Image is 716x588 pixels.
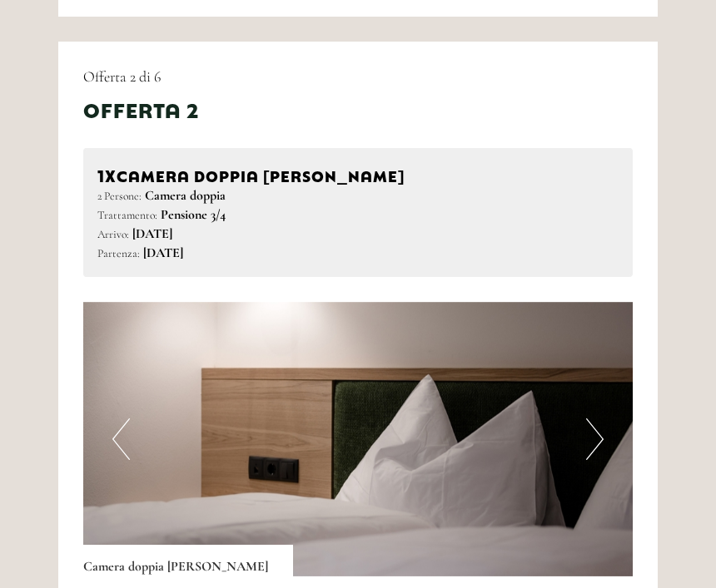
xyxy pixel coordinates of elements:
[112,418,130,460] button: Previous
[83,302,633,576] img: image
[97,227,129,241] small: Arrivo:
[586,418,604,460] button: Next
[236,12,314,41] div: martedì
[143,245,183,261] b: [DATE]
[161,206,226,223] b: Pensione 3/4
[97,189,142,203] small: 2 Persone:
[451,431,549,467] button: Invia
[97,162,117,185] b: 1x
[83,95,199,123] div: Offerta 2
[132,225,172,242] b: [DATE]
[83,67,161,86] span: Offerta 2 di 6
[97,208,157,222] small: Trattamento:
[145,187,226,204] b: Camera doppia
[25,81,222,92] small: 14:55
[83,545,293,576] div: Camera doppia [PERSON_NAME]
[97,162,619,186] div: Camera doppia [PERSON_NAME]
[97,246,140,260] small: Partenza:
[25,48,222,62] div: [GEOGRAPHIC_DATA]
[12,45,231,96] div: Buon giorno, come possiamo aiutarla?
